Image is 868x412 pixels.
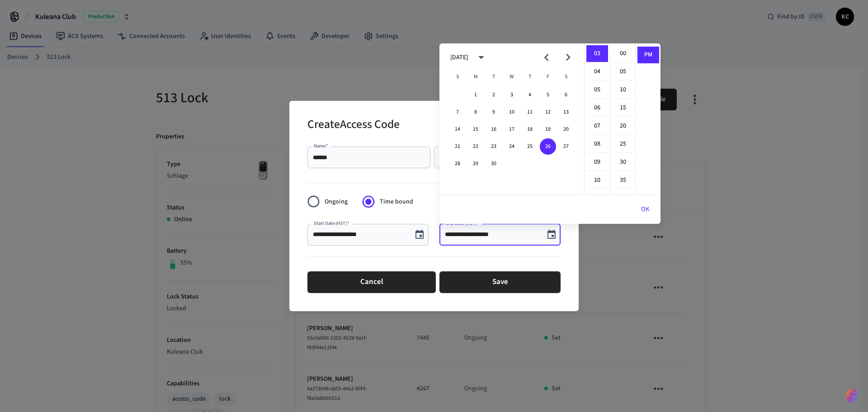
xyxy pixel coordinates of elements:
li: 9 hours [586,154,608,171]
span: Saturday [558,68,574,86]
button: 22 [467,138,484,155]
button: 17 [504,121,520,137]
h2: Create Access Code [307,112,400,139]
li: 6 hours [586,99,608,117]
button: 18 [522,121,538,137]
button: 10 [504,104,520,120]
li: 5 minutes [612,63,634,81]
label: Name [314,142,328,149]
span: Tuesday [486,68,502,86]
button: 20 [558,121,574,137]
button: Cancel [307,271,436,293]
button: 23 [486,138,502,155]
span: Time bound [380,197,413,207]
li: 40 minutes [612,190,634,207]
li: 30 minutes [612,154,634,171]
button: 9 [486,104,502,120]
button: Previous month [536,47,557,68]
button: 28 [449,156,466,172]
li: 7 hours [586,118,608,135]
li: 3 hours [586,45,608,62]
ul: Select meridiem [635,43,660,194]
span: Ongoing [325,197,348,207]
span: Sunday [449,68,466,86]
span: Wednesday [504,68,520,86]
button: 16 [486,121,502,137]
button: 2 [486,87,502,103]
button: 29 [467,156,484,172]
button: 8 [467,104,484,120]
button: OK [630,199,660,220]
span: Monday [467,68,484,86]
button: 30 [486,156,502,172]
div: [DATE] [450,53,468,62]
button: 21 [449,138,466,155]
button: 12 [540,104,556,120]
button: Choose date, selected date is Sep 26, 2025 [410,226,429,244]
button: 25 [522,138,538,155]
label: End Date (HST) [446,220,479,227]
button: 4 [522,87,538,103]
button: 27 [558,138,574,155]
button: Save [439,271,561,293]
ul: Select minutes [610,43,635,194]
button: 1 [467,87,484,103]
li: 35 minutes [612,172,634,189]
button: 13 [558,104,574,120]
li: 10 minutes [612,81,634,99]
button: 14 [449,121,466,137]
li: 0 minutes [612,45,634,62]
button: Choose date, selected date is Sep 26, 2025 [542,226,561,244]
li: 10 hours [586,172,608,189]
ul: Select hours [585,43,610,194]
button: calendar view is open, switch to year view [471,47,492,68]
button: 24 [504,138,520,155]
span: Thursday [522,68,538,86]
button: Next month [557,47,579,68]
button: 6 [558,87,574,103]
img: SeamLogoGradient.69752ec5.svg [846,388,857,403]
button: 5 [540,87,556,103]
span: Friday [540,68,556,86]
button: 26 [540,138,556,155]
li: 8 hours [586,136,608,153]
li: 5 hours [586,81,608,99]
li: 4 hours [586,63,608,81]
li: PM [637,47,659,63]
button: 15 [467,121,484,137]
li: 25 minutes [612,136,634,153]
button: 3 [504,87,520,103]
label: Start Date (HST) [314,220,349,227]
button: 11 [522,104,538,120]
button: 7 [449,104,466,120]
li: 20 minutes [612,118,634,135]
li: 11 hours [586,190,608,207]
button: 19 [540,121,556,137]
li: 15 minutes [612,99,634,117]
